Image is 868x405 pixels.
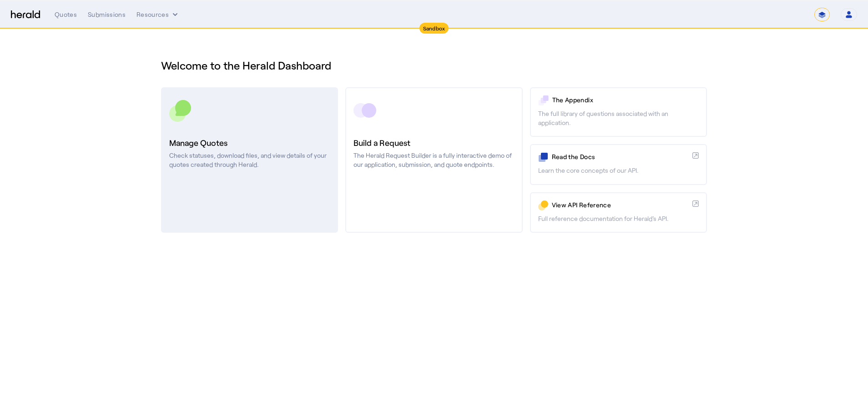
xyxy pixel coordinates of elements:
img: Herald Logo [11,10,40,19]
h3: Build a Request [353,136,514,149]
div: Sandbox [419,23,449,34]
h1: Welcome to the Herald Dashboard [161,58,707,73]
p: The Appendix [552,95,699,105]
a: View API ReferenceFull reference documentation for Herald's API. [530,192,707,233]
h3: Manage Quotes [169,136,330,149]
div: Submissions [88,10,126,19]
p: Learn the core concepts of our API. [538,166,699,175]
div: Quotes [55,10,77,19]
p: The Herald Request Builder is a fully interactive demo of our application, submission, and quote ... [353,151,514,169]
a: Read the DocsLearn the core concepts of our API. [530,144,707,185]
a: Manage QuotesCheck statuses, download files, and view details of your quotes created through Herald. [161,87,338,233]
a: Build a RequestThe Herald Request Builder is a fully interactive demo of our application, submiss... [345,87,522,233]
p: The full library of questions associated with an application. [538,109,699,127]
p: Read the Docs [552,152,689,161]
p: Check statuses, download files, and view details of your quotes created through Herald. [169,151,330,169]
button: Resources dropdown menu [136,10,180,19]
p: View API Reference [552,200,689,210]
a: The AppendixThe full library of questions associated with an application. [530,87,707,137]
p: Full reference documentation for Herald's API. [538,214,699,223]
